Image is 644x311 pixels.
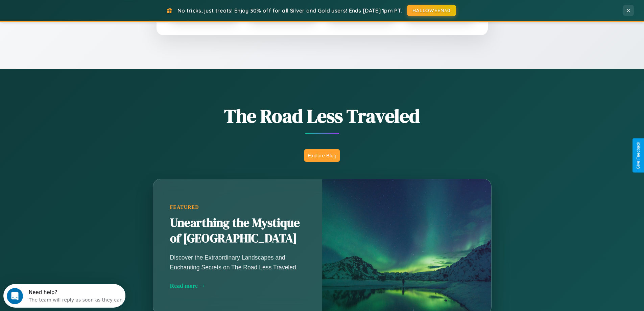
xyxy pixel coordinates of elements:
h1: The Road Less Traveled [119,103,525,129]
iframe: Intercom live chat discovery launcher [3,284,125,308]
div: Need help? [25,6,119,11]
div: The team will reply as soon as they can [25,11,119,18]
iframe: Intercom live chat [7,288,23,304]
div: Give Feedback [636,142,641,169]
p: Discover the Extraordinary Landscapes and Enchanting Secrets on The Road Less Traveled. [170,253,305,272]
h2: Unearthing the Mystique of [GEOGRAPHIC_DATA] [170,215,305,246]
button: HALLOWEEN30 [407,5,456,16]
div: Featured [170,204,305,210]
button: Explore Blog [304,149,340,162]
span: No tricks, just treats! Enjoy 30% off for all Silver and Gold users! Ends [DATE] 1pm PT. [177,7,402,14]
div: Read more → [170,282,305,289]
div: Open Intercom Messenger [3,3,126,21]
